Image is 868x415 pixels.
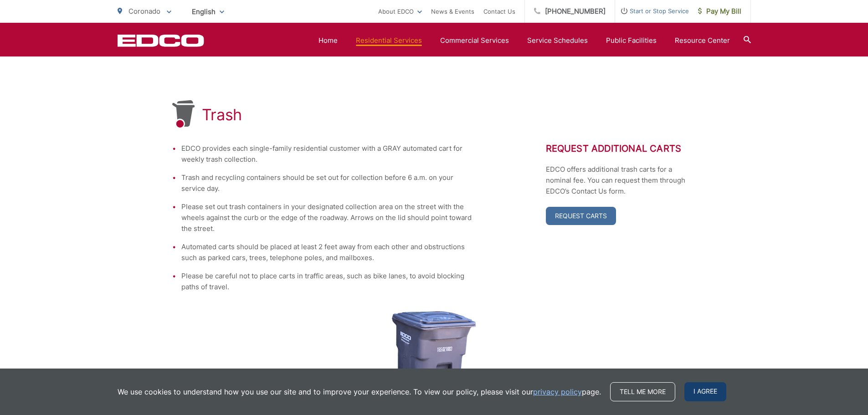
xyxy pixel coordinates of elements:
a: Contact Us [483,6,515,17]
li: Please be careful not to place carts in traffic areas, such as bike lanes, to avoid blocking path... [181,271,473,292]
a: Public Facilities [606,35,657,46]
a: privacy policy [533,386,582,397]
li: EDCO provides each single-family residential customer with a GRAY automated cart for weekly trash... [181,143,473,165]
span: Coronado [128,7,160,15]
span: Pay My Bill [698,6,741,17]
a: Resource Center [675,35,730,46]
a: EDCD logo. Return to the homepage. [118,34,204,47]
a: News & Events [431,6,474,17]
li: Automated carts should be placed at least 2 feet away from each other and obstructions such as pa... [181,241,473,263]
span: I agree [684,382,726,401]
h1: Trash [202,106,242,124]
h2: Request Additional Carts [546,143,696,154]
a: About EDCO [378,6,422,17]
a: Home [318,35,338,46]
p: EDCO offers additional trash carts for a nominal fee. You can request them through EDCO’s Contact... [546,164,696,197]
li: Please set out trash containers in your designated collection area on the street with the wheels ... [181,201,473,234]
a: Tell me more [610,382,675,401]
a: Request Carts [546,207,616,225]
p: We use cookies to understand how you use our site and to improve your experience. To view our pol... [118,386,601,397]
a: Service Schedules [527,35,588,46]
a: Residential Services [356,35,422,46]
span: English [185,4,231,20]
li: Trash and recycling containers should be set out for collection before 6 a.m. on your service day. [181,172,473,194]
a: Commercial Services [440,35,509,46]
